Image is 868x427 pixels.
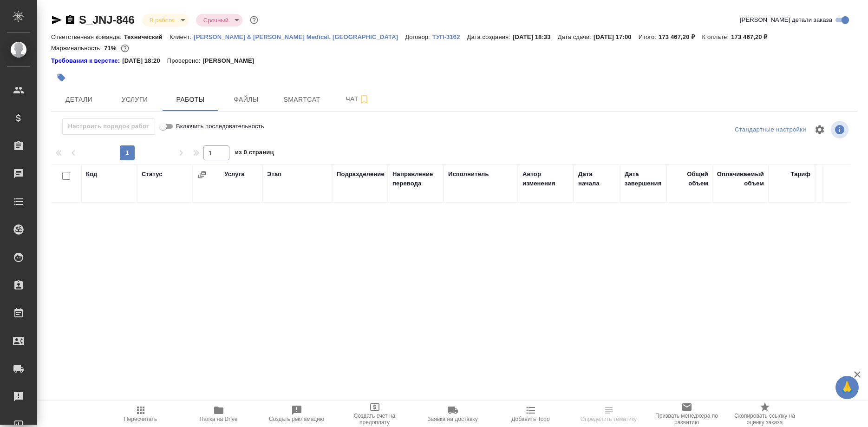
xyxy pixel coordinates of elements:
p: Технический [124,33,170,40]
div: Тариф [790,170,810,179]
p: Клиент: [170,33,194,40]
div: Нажми, чтобы открыть папку с инструкцией [51,56,122,66]
p: Ответственная команда: [51,33,124,40]
span: Настроить таблицу [809,118,831,141]
div: Направление перевода [392,170,439,188]
p: ТУП-3162 [432,33,467,40]
span: из 0 страниц [235,147,274,160]
span: Включить последовательность [176,122,264,131]
span: Файлы [224,94,268,105]
span: 🙏 [839,378,855,397]
p: Проверено: [167,56,203,66]
div: В работе [196,14,242,26]
button: Скопировать ссылку [65,14,76,26]
p: [DATE] 18:33 [513,33,558,40]
p: [DATE] 18:20 [122,56,167,66]
div: Этап [267,170,281,179]
div: Общий объем [671,170,708,188]
button: 🙏 [835,376,859,399]
div: В работе [142,14,189,26]
p: Дата создания: [467,33,513,40]
p: [DATE] 17:00 [594,33,639,40]
a: S_JNJ-846 [79,13,135,26]
a: Требования к верстке: [51,56,122,66]
p: Договор: [405,33,432,40]
span: Детали [57,94,101,105]
p: 173 467,20 ₽ [659,33,702,40]
div: Исполнитель [448,170,489,179]
div: Статус [142,170,163,179]
button: Сгруппировать [197,170,207,179]
div: Дата завершения [625,170,662,188]
p: Маржинальность: [51,45,104,52]
a: [PERSON_NAME] & [PERSON_NAME] Medical, [GEOGRAPHIC_DATA] [194,33,405,40]
div: Оплачиваемый объем [717,170,764,188]
span: Работы [168,94,213,105]
p: К оплате: [702,33,731,40]
button: Добавить тэг [51,67,72,88]
span: Чат [335,93,380,105]
span: Посмотреть информацию [831,121,850,138]
span: Услуги [112,94,157,105]
svg: Подписаться [359,94,370,105]
button: В работе [147,16,177,24]
p: Дата сдачи: [558,33,594,40]
div: Услуга [224,170,244,179]
div: Подразделение [337,170,385,179]
span: Smartcat [280,94,324,105]
p: [PERSON_NAME] & [PERSON_NAME] Medical, [GEOGRAPHIC_DATA] [194,33,405,40]
div: split button [732,123,809,137]
p: 71% [104,45,118,52]
p: Итого: [639,33,659,40]
button: Скопировать ссылку для ЯМессенджера [51,14,62,26]
div: Автор изменения [522,170,569,188]
div: Дата начала [578,170,615,188]
a: ТУП-3162 [432,33,467,40]
button: Срочный [201,16,231,24]
p: [PERSON_NAME] [202,56,261,66]
button: Доп статусы указывают на важность/срочность заказа [248,14,260,26]
button: 41495.00 RUB; [119,42,131,54]
div: Код [86,170,97,179]
span: [PERSON_NAME] детали заказа [740,15,832,25]
p: 173 467,20 ₽ [731,33,774,40]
